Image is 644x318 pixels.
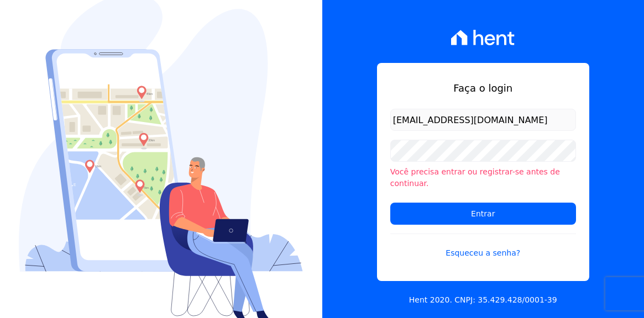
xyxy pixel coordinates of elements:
input: Email [390,109,576,131]
h1: Faça o login [390,81,576,96]
li: Você precisa entrar ou registrar-se antes de continuar. [390,166,576,189]
p: Hent 2020. CNPJ: 35.429.428/0001-39 [409,294,557,306]
input: Entrar [390,203,576,225]
a: Esqueceu a senha? [390,234,576,259]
